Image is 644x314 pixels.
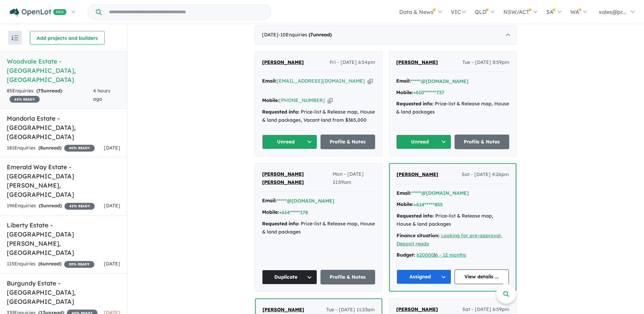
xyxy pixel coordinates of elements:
span: Tue - [DATE] 8:59pm [462,58,509,67]
span: [DATE] [104,261,120,267]
strong: Email: [396,78,411,84]
span: Fri - [DATE] 6:54pm [330,58,375,67]
a: [PERSON_NAME] [396,306,438,314]
strong: Budget: [397,252,415,258]
h5: Liberty Estate - [GEOGRAPHIC_DATA][PERSON_NAME] , [GEOGRAPHIC_DATA] [7,221,120,257]
strong: ( unread) [39,203,62,209]
strong: ( unread) [36,88,62,94]
span: Sat - [DATE] 6:59pm [462,306,509,314]
h5: Burgundy Estate - [GEOGRAPHIC_DATA] , [GEOGRAPHIC_DATA] [7,279,120,306]
a: [PERSON_NAME] [PERSON_NAME] [262,170,333,187]
button: Duplicate [262,270,317,284]
a: [PERSON_NAME] [262,306,304,314]
span: [PERSON_NAME] [262,59,304,65]
a: [PERSON_NAME] [397,171,438,179]
span: [PERSON_NAME] [396,59,438,65]
span: [PERSON_NAME] [PERSON_NAME] [262,171,304,185]
strong: Email: [262,78,277,84]
span: [DATE] [104,145,120,151]
h5: Woodvale Estate - [GEOGRAPHIC_DATA] , [GEOGRAPHIC_DATA] [7,57,120,84]
strong: ( unread) [38,145,61,151]
span: 7 [310,32,313,38]
strong: Mobile: [262,97,279,103]
span: Sat - [DATE] 4:26pm [462,171,509,179]
span: 4 hours ago [93,88,110,102]
strong: Requested info: [397,213,434,219]
div: Price-list & Release map, House & land packages, Vacant land from $365,000 [262,108,375,124]
div: Price-list & Release map, House & land packages [397,212,509,228]
span: 8 [40,145,43,151]
strong: Email: [262,197,277,204]
strong: ( unread) [309,32,332,38]
strong: Email: [397,190,411,196]
a: View details ... [455,269,509,284]
strong: Requested info: [396,101,434,107]
span: [PERSON_NAME] [396,306,438,312]
button: Copy [368,77,373,85]
span: 45 % READY [65,203,95,210]
button: Unread [262,135,317,149]
a: Profile & Notes [320,135,375,149]
div: 181 Enquir ies [7,144,95,152]
span: sales@pr... [599,8,626,15]
a: Profile & Notes [455,135,510,149]
a: Profile & Notes [320,270,375,284]
a: 6 - 12 months [435,252,466,258]
a: [EMAIL_ADDRESS][DOMAIN_NAME] [277,78,365,84]
span: [PERSON_NAME] [262,307,304,313]
span: 6 [40,261,43,267]
a: [PERSON_NAME] [396,58,438,67]
span: [DATE] [104,203,120,209]
strong: Requested info: [262,221,299,227]
input: Try estate name, suburb, builder or developer [103,5,270,19]
button: Copy [328,97,333,104]
h5: Mandorla Estate - [GEOGRAPHIC_DATA] , [GEOGRAPHIC_DATA] [7,114,120,141]
span: 40 % READY [64,145,95,152]
div: | [397,251,509,259]
strong: Finance situation: [397,232,440,239]
span: Mon - [DATE] 11:59am [333,170,375,187]
a: [PERSON_NAME] [262,58,304,67]
a: Looking for pre-approval, Deposit ready [397,232,502,247]
div: [DATE] [255,25,516,45]
img: sort.svg [12,35,18,40]
span: [PERSON_NAME] [397,171,438,177]
h5: Emerald Way Estate - [GEOGRAPHIC_DATA][PERSON_NAME] , [GEOGRAPHIC_DATA] [7,162,120,199]
img: Openlot PRO Logo White [10,8,67,17]
div: 85 Enquir ies [7,87,93,103]
span: 45 % READY [10,96,40,103]
span: - 10 Enquir ies [278,32,332,38]
span: Tue - [DATE] 11:23am [326,306,375,314]
div: Price-list & Release map, House & land packages [396,100,509,116]
a: [PHONE_NUMBER] [279,97,325,103]
div: 115 Enquir ies [7,260,94,268]
strong: Mobile: [262,209,279,215]
a: 620000 [417,252,434,258]
span: 5 [40,203,43,209]
span: 75 [38,88,43,94]
button: Assigned [397,269,451,284]
div: 196 Enquir ies [7,202,95,210]
div: Price-list & Release map, House & land packages [262,220,375,236]
strong: ( unread) [38,261,61,267]
strong: Mobile: [397,201,413,207]
button: Unread [396,135,451,149]
strong: Requested info: [262,109,299,115]
strong: Mobile: [396,89,413,95]
button: Add projects and builders [30,31,105,45]
span: 30 % READY [64,261,94,268]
